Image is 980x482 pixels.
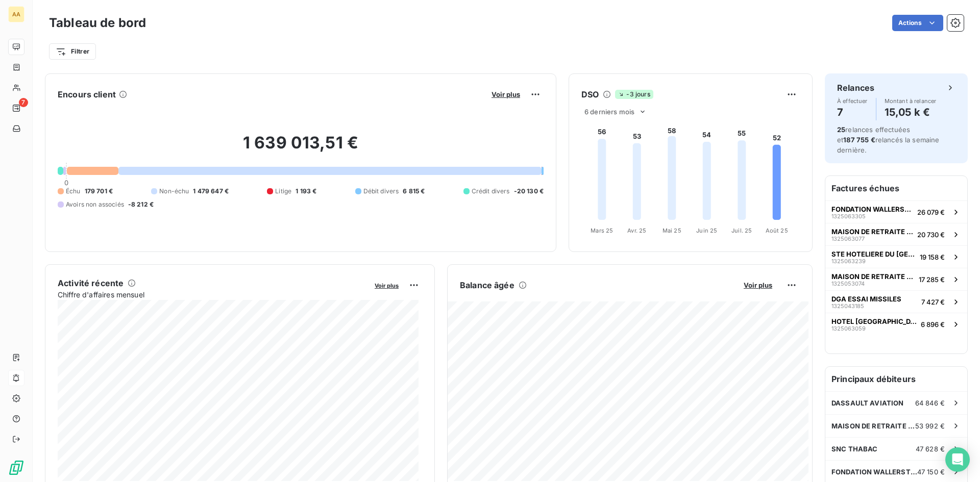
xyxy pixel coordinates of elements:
span: 47 628 € [916,445,945,453]
span: 17 285 € [919,275,945,284]
span: STE HOTELIERE DU [GEOGRAPHIC_DATA] [831,250,916,258]
button: Voir plus [488,90,523,99]
span: 187 755 € [843,136,875,144]
h6: Relances [837,82,874,94]
span: Chiffre d'affaires mensuel [58,289,367,300]
button: HOTEL [GEOGRAPHIC_DATA]13250630596 896 € [825,313,967,335]
span: Montant à relancer [885,98,937,104]
h6: DSO [581,88,599,100]
a: 7 [8,100,24,116]
h6: Factures échues [825,176,967,200]
span: DGA ESSAI MISSILES [831,295,901,303]
span: À effectuer [837,98,868,104]
span: 19 158 € [920,253,945,261]
tspan: Juil. 25 [731,227,752,234]
span: 1325063059 [831,325,866,332]
div: AA [8,6,24,22]
span: MAISON DE RETRAITE [GEOGRAPHIC_DATA] [831,227,913,236]
button: Actions [892,15,943,31]
span: SNC THABAC [831,445,878,453]
span: MAISON DE RETRAITE [GEOGRAPHIC_DATA] [831,422,915,430]
button: MAISON DE RETRAITE [GEOGRAPHIC_DATA]132505307417 285 € [825,268,967,290]
span: 6 815 € [403,187,425,196]
span: Litige [275,187,291,196]
span: 179 701 € [85,187,113,196]
tspan: Mai 25 [663,227,681,234]
span: Voir plus [492,90,520,98]
span: 0 [64,179,68,187]
span: 6 derniers mois [584,108,634,116]
span: Voir plus [375,282,399,289]
tspan: Août 25 [766,227,788,234]
h4: 7 [837,104,868,120]
span: Non-échu [159,187,189,196]
button: Voir plus [741,281,775,290]
tspan: Mars 25 [591,227,613,234]
img: Logo LeanPay [8,460,24,476]
div: Open Intercom Messenger [945,447,970,472]
span: -3 jours [615,90,653,99]
span: 47 150 € [917,468,945,476]
button: Filtrer [49,43,96,60]
span: 1 479 647 € [193,187,229,196]
span: Échu [66,187,81,196]
tspan: Juin 25 [696,227,717,234]
span: relances effectuées et relancés la semaine dernière. [837,125,940,154]
button: STE HOTELIERE DU [GEOGRAPHIC_DATA]132506323919 158 € [825,245,967,268]
span: 1325063239 [831,258,866,264]
tspan: Avr. 25 [627,227,646,234]
span: Crédit divers [472,187,510,196]
span: DASSAULT AVIATION [831,399,904,407]
span: FONDATION WALLERSTEIN [831,205,913,213]
span: 26 079 € [917,208,945,216]
span: 1325063305 [831,213,866,219]
span: 53 992 € [915,422,945,430]
h3: Tableau de bord [49,14,146,32]
span: 1325043185 [831,303,864,309]
button: Voir plus [372,281,402,290]
h4: 15,05 k € [885,104,937,120]
span: 1 193 € [296,187,316,196]
span: Avoirs non associés [66,200,124,209]
h6: Principaux débiteurs [825,367,967,391]
span: 7 [19,98,28,107]
span: HOTEL [GEOGRAPHIC_DATA] [831,317,917,325]
span: Débit divers [363,187,399,196]
h6: Activité récente [58,277,124,289]
button: FONDATION WALLERSTEIN132506330526 079 € [825,200,967,223]
h2: 1 639 013,51 € [58,133,544,163]
span: 1325063077 [831,236,865,242]
span: 6 896 € [921,320,945,328]
span: 7 427 € [921,298,945,306]
span: -20 130 € [514,187,544,196]
span: FONDATION WALLERSTEIN [831,468,917,476]
span: 1325053074 [831,281,865,287]
h6: Balance âgée [460,279,514,291]
span: -8 212 € [128,200,154,209]
button: MAISON DE RETRAITE [GEOGRAPHIC_DATA]132506307720 730 € [825,223,967,245]
span: MAISON DE RETRAITE [GEOGRAPHIC_DATA] [831,272,915,281]
button: DGA ESSAI MISSILES13250431857 427 € [825,290,967,313]
span: 20 730 € [917,231,945,239]
h6: Encours client [58,88,116,100]
span: 64 846 € [915,399,945,407]
span: 25 [837,125,845,134]
span: Voir plus [744,281,772,289]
